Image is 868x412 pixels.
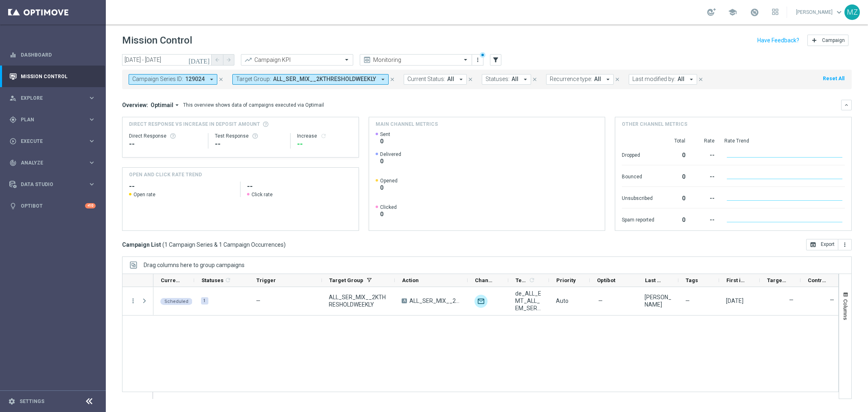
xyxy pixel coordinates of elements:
button: Recurrence type: All arrow_drop_down [546,74,614,85]
span: Open rate [133,191,155,198]
span: school [728,8,737,17]
i: trending_up [244,56,252,64]
span: 0 [380,138,390,145]
input: Select date range [122,54,212,66]
span: Recurrence type: [550,76,592,83]
button: arrow_back [212,54,223,66]
button: Campaign Series ID: 129024 arrow_drop_down [129,74,217,85]
i: arrow_forward [226,57,232,63]
i: arrow_back [214,57,220,63]
button: lightbulb Optibot +10 [9,203,96,209]
div: There are unsaved changes [480,52,485,58]
button: Reset All [822,74,845,83]
div: -- [215,139,284,149]
i: keyboard_arrow_right [88,159,96,167]
button: more_vert [129,297,137,305]
span: Action [402,277,419,283]
i: play_circle_outline [9,138,17,145]
div: 24 Sep 2025, Wednesday [726,297,743,305]
i: close [218,77,224,82]
span: A [402,298,407,303]
span: Last Modified By [645,277,665,283]
span: Trigger [256,277,276,283]
span: Statuses [201,277,223,283]
i: keyboard_arrow_down [844,102,849,108]
i: open_in_browser [810,241,816,248]
button: close [217,75,225,84]
span: 0 [380,210,397,218]
i: arrow_drop_down [688,76,695,83]
button: equalizer Dashboard [9,52,96,58]
span: Optimail [151,101,173,109]
div: Plan [9,116,88,123]
span: Opened [380,178,398,184]
i: lightbulb [9,202,17,210]
span: de_ALL_EMT_ALL_EM_SER_MIX__2K_THRESHOLD_WEEKLY, de_AT_EMT_ALL_EM_SER_MIX__2K_THRESHOLD_WEEKLY, en... [515,290,542,312]
button: close [531,75,538,84]
span: Delivered [380,151,401,158]
button: add Campaign [807,35,848,46]
multiple-options-button: Export to CSV [806,241,852,248]
div: 0 [664,191,685,204]
span: Plan [21,117,88,122]
img: Optimail [474,295,488,308]
i: equalizer [9,51,17,59]
span: ALL_SER_MIX__2KTHRESHOLDWEEKLY [329,294,388,308]
button: more_vert [474,55,482,65]
div: person_search Explore keyboard_arrow_right [9,95,96,101]
span: Columns [842,299,849,320]
i: keyboard_arrow_right [88,94,96,102]
i: arrow_drop_down [457,76,465,83]
button: keyboard_arrow_down [841,100,852,110]
i: refresh [529,277,535,283]
input: Have Feedback? [757,37,799,43]
span: Explore [21,96,88,101]
span: — [256,298,260,304]
div: Press SPACE to select this row. [122,287,153,316]
button: more_vert [838,239,852,250]
button: gps_fixed Plan keyboard_arrow_right [9,116,96,123]
span: Sent [380,131,390,138]
i: track_changes [9,159,17,167]
button: Mission Control [9,73,96,80]
h3: Overview: [122,101,148,109]
div: Rate Trend [724,138,845,144]
span: Targeted Customers [767,277,787,283]
div: Direct Response [129,133,201,139]
h2: -- [247,182,352,191]
i: refresh [225,277,231,283]
div: Bounced [622,169,654,182]
i: close [532,77,538,82]
button: track_changes Analyze keyboard_arrow_right [9,160,96,166]
i: arrow_drop_down [173,101,181,109]
div: Data Studio [9,181,88,188]
div: Optibot [9,195,96,217]
i: arrow_drop_down [522,76,529,83]
div: Dashboard [9,44,96,66]
div: MZ [844,4,860,20]
span: Channel [475,277,494,283]
div: Increase [297,133,352,139]
div: Spam reported [622,213,654,226]
a: Mission Control [21,66,96,87]
button: Data Studio keyboard_arrow_right [9,181,96,188]
span: 1 Campaign Series & 1 Campaign Occurrences [164,241,284,248]
div: -- [129,139,201,149]
i: close [614,77,620,82]
h4: OPEN AND CLICK RATE TREND [129,171,202,178]
i: person_search [9,94,17,102]
span: 129024 [185,76,205,83]
span: ( [162,241,164,248]
span: Optibot [597,277,615,283]
span: Scheduled [164,299,188,304]
button: close [389,75,396,84]
div: Rate [695,138,715,144]
i: more_vert [842,241,848,248]
i: keyboard_arrow_right [88,180,96,188]
div: Test Response [215,133,284,139]
i: close [389,77,395,82]
span: Target Group: [236,76,271,83]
